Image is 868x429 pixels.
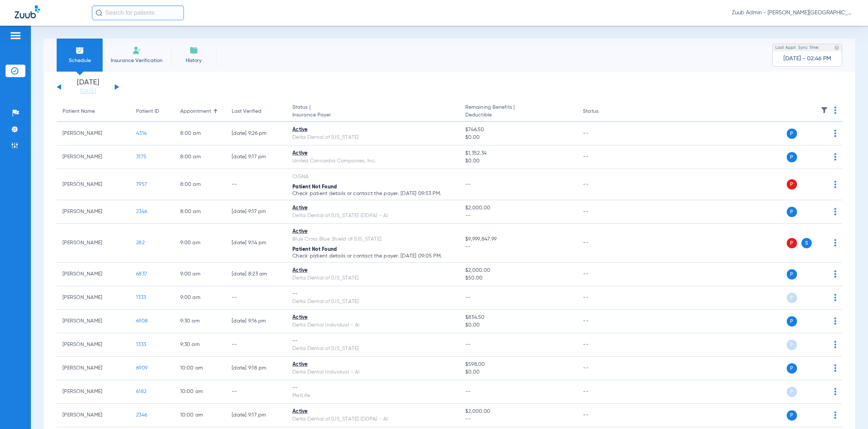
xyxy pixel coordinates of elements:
td: [PERSON_NAME] [57,145,130,169]
div: CIGNA [292,173,453,181]
span: $50.00 [465,274,571,282]
img: group-dot-blue.svg [834,411,836,419]
div: -- [292,290,453,298]
span: P [787,316,797,327]
div: Active [292,228,453,235]
img: group-dot-blue.svg [834,317,836,325]
span: P [787,207,797,217]
img: group-dot-blue.svg [834,130,836,137]
div: MetLife [292,392,453,400]
span: P [787,340,797,350]
span: -- [465,182,471,187]
img: group-dot-blue.svg [834,153,836,161]
span: -- [465,243,571,251]
div: Patient ID [136,108,159,115]
td: 9:00 AM [174,263,226,286]
img: group-dot-blue.svg [834,294,836,301]
span: P [787,410,797,421]
div: Active [292,408,453,415]
td: [PERSON_NAME] [57,263,130,286]
td: 8:00 AM [174,200,226,224]
td: -- [577,263,627,286]
td: [DATE] 8:23 AM [226,263,287,286]
img: Zuub Logo [15,6,40,18]
div: Delta Dental Individual - AI [292,368,453,376]
span: 2346 [136,412,147,418]
span: $0.00 [465,134,571,141]
img: group-dot-blue.svg [834,181,836,188]
td: -- [577,333,627,357]
p: Check patient details or contact the payer. [DATE] 09:53 PM. [292,191,453,196]
span: Insurance Verification [108,57,165,64]
span: P [787,293,797,303]
td: -- [577,286,627,310]
td: [PERSON_NAME] [57,286,130,310]
th: Remaining Benefits | [459,101,577,122]
span: 6182 [136,389,146,394]
span: 1333 [136,342,146,347]
div: Delta Dental of [US_STATE] [292,274,453,282]
td: -- [226,286,287,310]
span: $746.50 [465,126,571,134]
div: Delta Dental of [US_STATE] (DDPA) - AI [292,212,453,220]
span: $2,000.00 [465,408,571,415]
span: Patient Not Found [292,184,337,190]
span: Zuub Admin - [PERSON_NAME][GEOGRAPHIC_DATA] [732,9,853,17]
span: $2,000.00 [465,204,571,212]
span: 6908 [136,318,148,324]
td: 8:00 AM [174,122,226,145]
td: [PERSON_NAME] [57,200,130,224]
img: group-dot-blue.svg [834,341,836,348]
div: Active [292,149,453,157]
div: Appointment [180,108,211,115]
span: 1333 [136,295,146,300]
span: Patient Not Found [292,247,337,252]
td: -- [577,224,627,263]
span: 2346 [136,209,147,214]
td: [DATE] 9:17 PM [226,200,287,224]
div: Appointment [180,108,220,115]
td: [DATE] 9:18 PM [226,357,287,380]
img: group-dot-blue.svg [834,107,836,114]
div: Last Verified [232,108,281,115]
span: $0.00 [465,157,571,165]
td: 9:30 AM [174,310,226,333]
div: Active [292,126,453,134]
div: United Concordia Companies, Inc. [292,157,453,165]
div: Patient Name [63,108,124,115]
span: Last Appt. Sync Time: [775,44,819,51]
span: -- [465,295,471,300]
div: Active [292,204,453,212]
td: 10:00 AM [174,380,226,404]
td: -- [577,404,627,427]
td: [PERSON_NAME] [57,224,130,263]
div: Active [292,314,453,321]
img: History [189,46,198,55]
li: [DATE] [66,79,110,95]
div: Delta Dental of [US_STATE] [292,134,453,141]
td: -- [577,357,627,380]
td: -- [577,122,627,145]
span: $834.50 [465,314,571,321]
span: P [787,129,797,139]
span: P [787,152,797,162]
td: -- [226,169,287,200]
img: group-dot-blue.svg [834,388,836,395]
span: Schedule [62,57,97,64]
span: 6837 [136,271,147,277]
td: [PERSON_NAME] [57,404,130,427]
span: [DATE] - 02:46 PM [783,55,831,62]
img: Search Icon [96,10,102,16]
span: Insurance Payer [292,111,453,119]
td: [DATE] 9:16 PM [226,310,287,333]
td: 10:00 AM [174,404,226,427]
span: Deductible [465,111,571,119]
td: [PERSON_NAME] [57,169,130,200]
div: -- [292,337,453,345]
td: 9:00 AM [174,224,226,263]
span: $2,000.00 [465,267,571,274]
span: $1,352.34 [465,149,571,157]
td: -- [577,200,627,224]
td: [PERSON_NAME] [57,333,130,357]
div: -- [292,384,453,392]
